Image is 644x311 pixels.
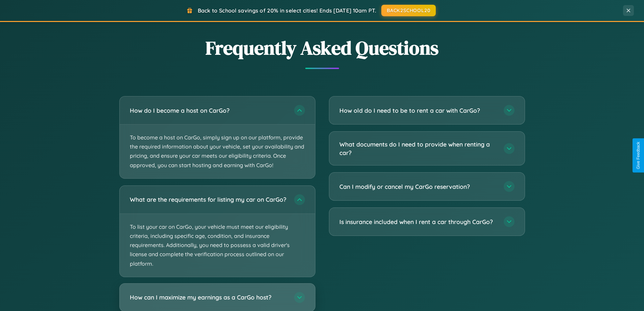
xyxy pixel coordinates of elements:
h3: How can I maximize my earnings as a CarGo host? [130,293,287,302]
p: To become a host on CarGo, simply sign up on our platform, provide the required information about... [120,125,315,178]
h3: Can I modify or cancel my CarGo reservation? [339,182,497,191]
h3: What documents do I need to provide when renting a car? [339,140,497,157]
h3: How old do I need to be to rent a car with CarGo? [339,106,497,115]
h3: How do I become a host on CarGo? [130,106,287,115]
h2: Frequently Asked Questions [119,35,525,61]
span: Back to School savings of 20% in select cities! Ends [DATE] 10am PT. [198,7,376,14]
div: Give Feedback [636,142,641,169]
p: To list your car on CarGo, your vehicle must meet our eligibility criteria, including specific ag... [120,214,315,277]
button: BACK2SCHOOL20 [381,5,436,16]
h3: Is insurance included when I rent a car through CarGo? [339,218,497,226]
h3: What are the requirements for listing my car on CarGo? [130,195,287,204]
